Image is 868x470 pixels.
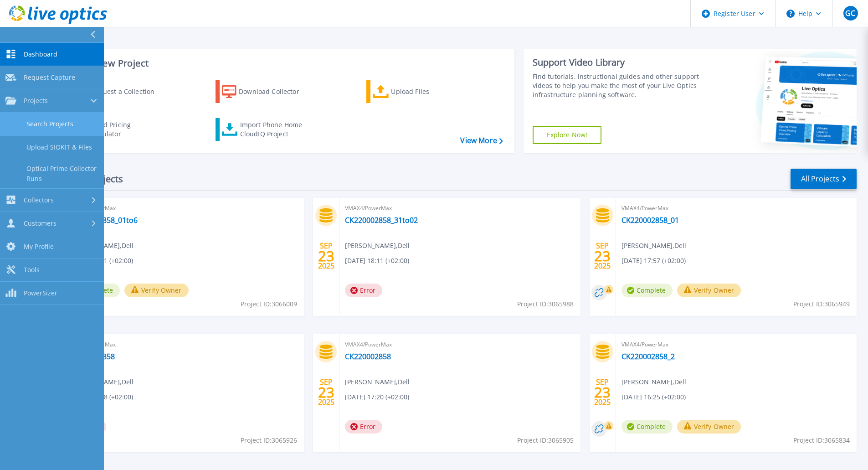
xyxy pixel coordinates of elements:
[391,83,464,101] div: Upload Files
[793,299,850,309] span: Project ID: 3065949
[533,72,703,99] div: Find tutorials, instructional guides and other support videos to help you make the most of your L...
[621,216,679,225] a: CK220002858_01
[318,376,335,409] div: SEP 2025
[345,256,409,266] span: [DATE] 18:11 (+02:00)
[345,377,410,387] span: [PERSON_NAME] , Dell
[69,203,298,213] span: VMAX4/PowerMax
[621,340,851,350] span: VMAX4/PowerMax
[517,435,574,445] span: Project ID: 3065905
[24,219,56,227] span: Customers
[24,73,75,82] span: Request Capture
[91,83,164,101] div: Request a Collection
[69,340,298,350] span: VMAX4/PowerMax
[366,80,468,103] a: Upload Files
[517,299,574,309] span: Project ID: 3065988
[318,388,334,396] span: 23
[594,239,611,273] div: SEP 2025
[793,435,850,445] span: Project ID: 3065834
[345,241,410,251] span: [PERSON_NAME] , Dell
[677,420,741,434] button: Verify Owner
[791,169,857,189] a: All Projects
[65,80,166,103] a: Request a Collection
[621,256,686,266] span: [DATE] 17:57 (+02:00)
[124,284,189,297] button: Verify Owner
[345,352,391,361] a: CK220002858
[24,243,54,251] span: My Profile
[240,120,311,139] div: Import Phone Home CloudIQ Project
[621,203,851,213] span: VMAX4/PowerMax
[594,252,611,260] span: 23
[65,118,166,141] a: Cloud Pricing Calculator
[845,10,855,17] span: GC
[318,252,334,260] span: 23
[533,57,703,68] div: Support Video Library
[345,216,418,225] a: CK220002858_31to02
[24,266,40,274] span: Tools
[345,420,382,434] span: Error
[621,241,686,251] span: [PERSON_NAME] , Dell
[318,239,335,273] div: SEP 2025
[345,340,575,350] span: VMAX4/PowerMax
[345,203,575,213] span: VMAX4/PowerMax
[460,136,503,145] a: View More
[65,58,503,68] h3: Start a New Project
[594,376,611,409] div: SEP 2025
[216,80,317,103] a: Download Collector
[24,196,54,204] span: Collectors
[621,392,686,402] span: [DATE] 16:25 (+02:00)
[621,284,673,297] span: Complete
[594,388,611,396] span: 23
[621,420,673,434] span: Complete
[241,435,297,445] span: Project ID: 3065926
[241,299,297,309] span: Project ID: 3066009
[24,97,48,105] span: Projects
[621,377,686,387] span: [PERSON_NAME] , Dell
[345,284,382,297] span: Error
[239,83,312,101] div: Download Collector
[24,289,57,297] span: PowerSizer
[621,352,675,361] a: CK220002858_2
[24,50,57,58] span: Dashboard
[677,284,741,297] button: Verify Owner
[345,392,409,402] span: [DATE] 17:20 (+02:00)
[89,120,162,139] div: Cloud Pricing Calculator
[533,126,602,144] a: Explore Now!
